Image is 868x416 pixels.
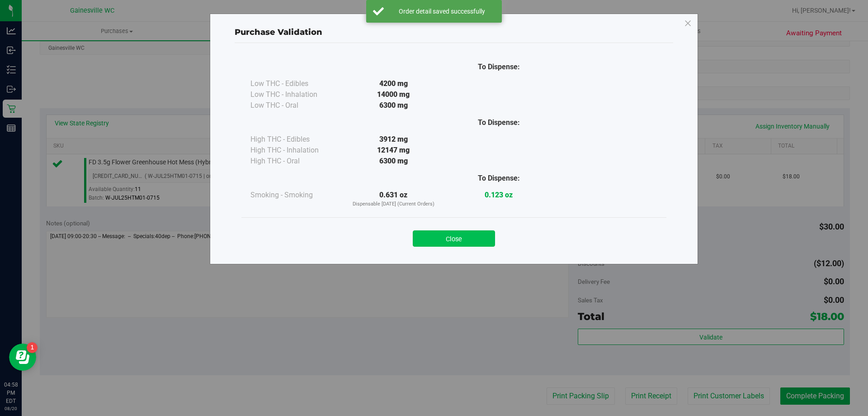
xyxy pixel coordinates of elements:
[446,117,552,128] div: To Dispense:
[341,145,446,156] div: 12147 mg
[250,134,341,145] div: High THC - Edibles
[389,7,495,16] div: Order detail saved successfully
[250,190,341,201] div: Smoking - Smoking
[341,156,446,167] div: 6300 mg
[250,145,341,156] div: High THC - Inhalation
[250,156,341,167] div: High THC - Oral
[341,100,446,111] div: 6300 mg
[413,230,495,247] button: Close
[446,173,552,184] div: To Dispense:
[235,27,322,37] span: Purchase Validation
[341,201,446,208] p: Dispensable [DATE] (Current Orders)
[341,89,446,100] div: 14000 mg
[250,100,341,111] div: Low THC - Oral
[341,134,446,145] div: 3912 mg
[341,190,446,208] div: 0.631 oz
[9,344,36,371] iframe: Resource center
[446,62,552,72] div: To Dispense:
[485,191,513,199] strong: 0.123 oz
[341,78,446,89] div: 4200 mg
[250,78,341,89] div: Low THC - Edibles
[27,342,38,353] iframe: Resource center unread badge
[250,89,341,100] div: Low THC - Inhalation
